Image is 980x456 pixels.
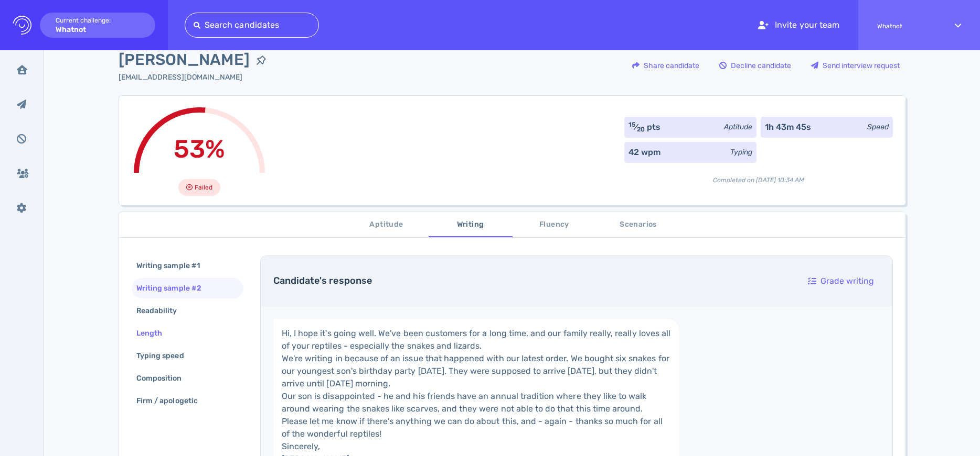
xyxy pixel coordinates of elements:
[195,181,212,194] span: Failed
[134,258,212,273] div: Writing sample #1
[174,134,225,164] span: 53%
[803,269,879,293] div: Grade writing
[134,281,214,296] div: Writing sample #2
[626,53,705,78] button: Share candidate
[867,121,889,132] div: Speed
[802,269,880,294] button: Grade writing
[519,218,590,231] span: Fluency
[273,275,790,287] h4: Candidate's response
[134,348,197,363] div: Typing speed
[119,72,273,83] div: Click to copy the email address
[351,218,422,231] span: Aptitude
[765,121,812,134] div: 1h 43m 45s
[724,121,752,132] div: Aptitude
[806,53,905,77] div: Send interview request
[603,218,674,231] span: Scenarios
[624,167,893,185] div: Completed on [DATE] 10:34 AM
[713,53,797,78] button: Decline candidate
[134,303,190,318] div: Readability
[629,121,635,128] sup: 15
[714,53,796,77] div: Decline candidate
[627,53,705,77] div: Share candidate
[805,53,906,78] button: Send interview request
[629,146,661,159] div: 42 wpm
[134,393,210,408] div: Firm / apologetic
[730,147,752,158] div: Typing
[877,23,936,30] span: Whatnot
[134,326,175,341] div: Length
[119,48,250,72] span: [PERSON_NAME]
[637,126,645,133] sub: 20
[134,371,195,386] div: Composition
[629,121,661,134] div: ⁄ pts
[435,218,506,231] span: Writing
